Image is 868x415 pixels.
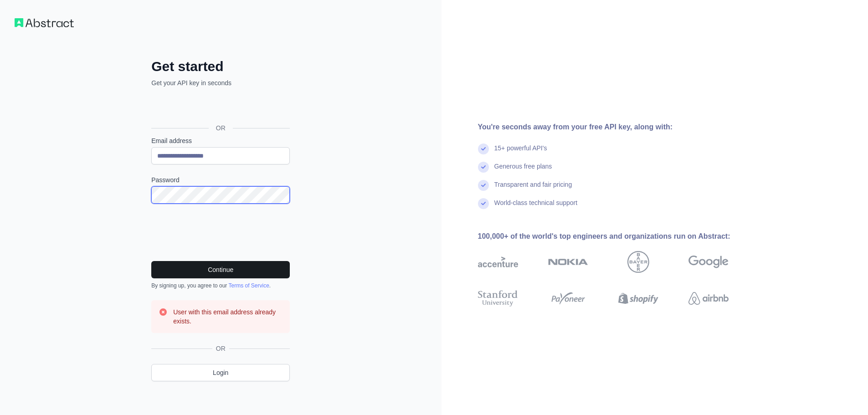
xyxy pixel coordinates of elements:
img: bayer [627,251,649,273]
img: shopify [618,288,658,308]
img: check mark [478,198,489,209]
div: Transparent and fair pricing [494,180,572,198]
h3: User with this email address already exists. [173,307,282,326]
div: 15+ powerful API's [494,143,547,162]
p: Get your API key in seconds [151,78,290,87]
img: google [688,251,729,273]
div: World-class technical support [494,198,578,216]
div: By signing up, you agree to our . [151,282,290,289]
div: Generous free plans [494,162,552,180]
img: nokia [548,251,588,273]
img: check mark [478,143,489,154]
iframe: reCAPTCHA [151,215,290,250]
img: Workflow [15,18,74,27]
img: accenture [478,251,518,273]
div: You're seconds away from your free API key, along with: [478,122,758,133]
span: OR [212,344,229,353]
span: OR [209,123,233,133]
img: payoneer [548,288,588,308]
img: airbnb [688,288,729,308]
a: Login [151,364,290,381]
img: check mark [478,162,489,173]
a: Terms of Service [228,282,269,289]
label: Password [151,175,290,184]
img: check mark [478,180,489,191]
div: 100,000+ of the world's top engineers and organizations run on Abstract: [478,231,758,242]
button: Continue [151,261,290,278]
label: Email address [151,136,290,145]
h2: Get started [151,58,290,75]
img: stanford university [478,288,518,308]
iframe: Sign in with Google Button [147,97,293,118]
